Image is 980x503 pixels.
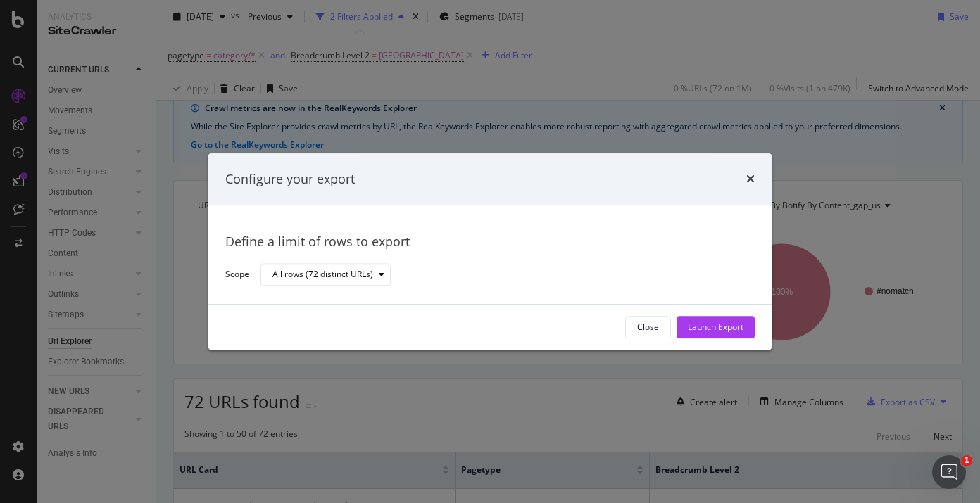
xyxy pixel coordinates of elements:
[746,170,755,189] div: times
[961,455,972,466] span: 1
[225,268,249,284] label: Scope
[225,234,755,252] div: Define a limit of rows to export
[688,321,743,333] div: Launch Export
[272,271,373,279] div: All rows (72 distinct URLs)
[208,153,772,350] div: modal
[260,264,391,286] button: All rows (72 distinct URLs)
[637,321,659,333] div: Close
[625,316,671,338] button: Close
[677,316,755,338] button: Launch Export
[932,455,966,489] iframe: Intercom live chat
[225,170,355,189] div: Configure your export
